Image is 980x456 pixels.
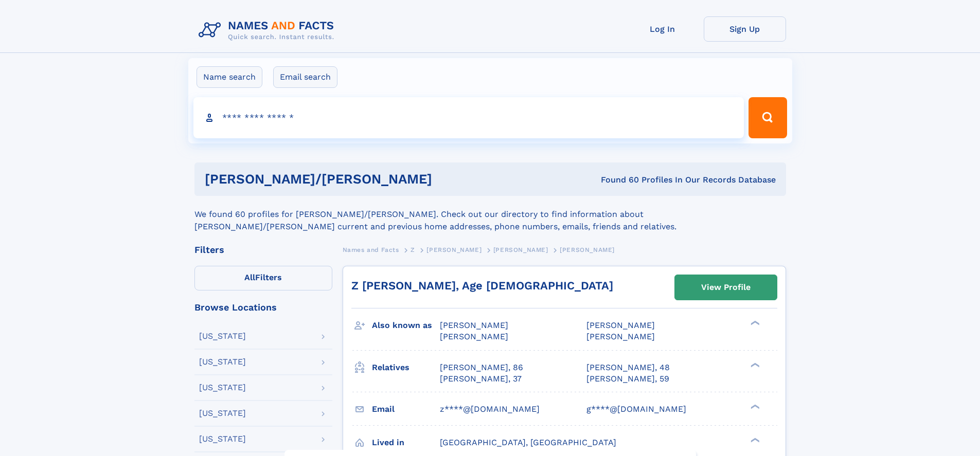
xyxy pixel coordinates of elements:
[193,97,744,138] input: search input
[205,173,516,186] h1: [PERSON_NAME]/[PERSON_NAME]
[194,303,332,312] div: Browse Locations
[194,266,332,290] label: Filters
[675,275,777,300] a: View Profile
[748,320,760,326] div: ❯
[372,434,440,451] h3: Lived in
[440,373,522,385] a: [PERSON_NAME], 37
[197,66,262,88] label: Name search
[748,436,760,443] div: ❯
[586,362,670,373] a: [PERSON_NAME], 48
[748,403,760,410] div: ❯
[701,276,751,299] div: View Profile
[426,246,482,253] span: [PERSON_NAME]
[199,358,246,366] div: [US_STATE]
[426,243,482,256] a: [PERSON_NAME]
[194,245,332,254] div: Filters
[199,384,246,392] div: [US_STATE]
[199,435,246,443] div: [US_STATE]
[586,373,669,385] a: [PERSON_NAME], 59
[586,320,655,330] span: [PERSON_NAME]
[343,243,399,256] a: Names and Facts
[748,361,760,368] div: ❯
[560,246,615,253] span: [PERSON_NAME]
[194,16,343,44] img: Logo Names and Facts
[704,16,786,42] a: Sign Up
[273,66,337,88] label: Email search
[516,174,776,186] div: Found 60 Profiles In Our Records Database
[372,400,440,418] h3: Email
[372,359,440,376] h3: Relatives
[351,279,613,292] a: Z [PERSON_NAME], Age [DEMOGRAPHIC_DATA]
[244,272,255,282] span: All
[749,97,787,138] button: Search Button
[493,246,548,253] span: [PERSON_NAME]
[586,332,655,341] span: [PERSON_NAME]
[440,362,523,373] a: [PERSON_NAME], 86
[440,437,616,447] span: [GEOGRAPHIC_DATA], [GEOGRAPHIC_DATA]
[199,332,246,340] div: [US_STATE]
[199,409,246,417] div: [US_STATE]
[440,320,508,330] span: [PERSON_NAME]
[440,332,508,341] span: [PERSON_NAME]
[621,16,704,42] a: Log In
[493,243,548,256] a: [PERSON_NAME]
[194,196,786,233] div: We found 60 profiles for [PERSON_NAME]/[PERSON_NAME]. Check out our directory to find information...
[372,317,440,334] h3: Also known as
[411,243,415,256] a: Z
[411,246,415,253] span: Z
